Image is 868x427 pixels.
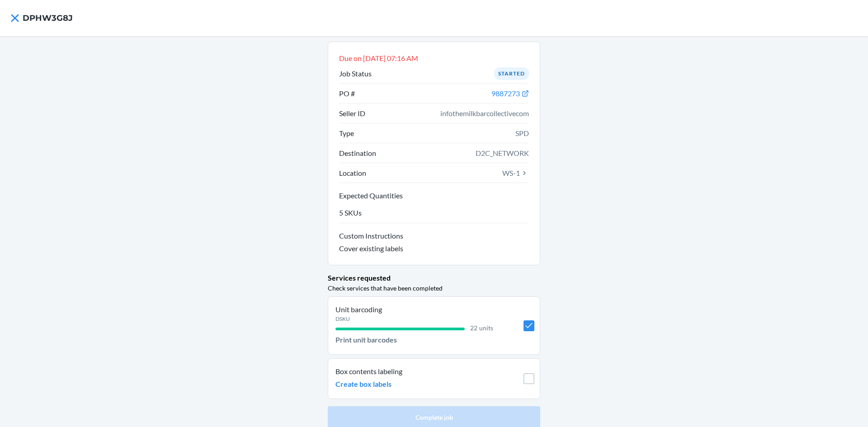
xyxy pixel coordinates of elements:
button: Create box labels [335,377,392,391]
p: Due on [DATE] 07:16 AM [339,53,529,64]
p: Create box labels [335,379,392,389]
p: Seller ID [339,108,365,119]
h4: DPHW3G8J [23,12,73,24]
a: WS-1 [502,169,529,177]
p: Custom Instructions [339,230,529,241]
button: Expected Quantities [339,190,529,203]
a: 9887273 [491,90,529,98]
p: PO # [339,88,355,99]
button: Print unit barcodes [335,333,397,347]
button: Custom Instructions [339,230,529,243]
span: SPD [515,128,529,139]
p: Expected Quantities [339,190,529,201]
span: 22 [470,324,477,332]
p: Unit barcoding [335,304,493,315]
p: DSKU [335,315,350,323]
p: Box contents labeling [335,366,493,377]
div: Started [494,67,529,80]
span: infothemilkbarcollectivecom [440,108,529,119]
p: Check services that have been completed [328,283,443,293]
span: units [479,324,493,332]
span: D2C_NETWORK [476,148,529,159]
p: Type [339,128,354,139]
p: Cover existing labels [339,243,403,254]
p: Services requested [328,272,391,283]
p: Job Status [339,68,372,79]
p: Location [339,168,366,178]
p: Print unit barcodes [335,334,397,345]
span: 9887273 [491,89,520,98]
p: Destination [339,148,376,159]
p: 5 SKUs [339,207,362,218]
